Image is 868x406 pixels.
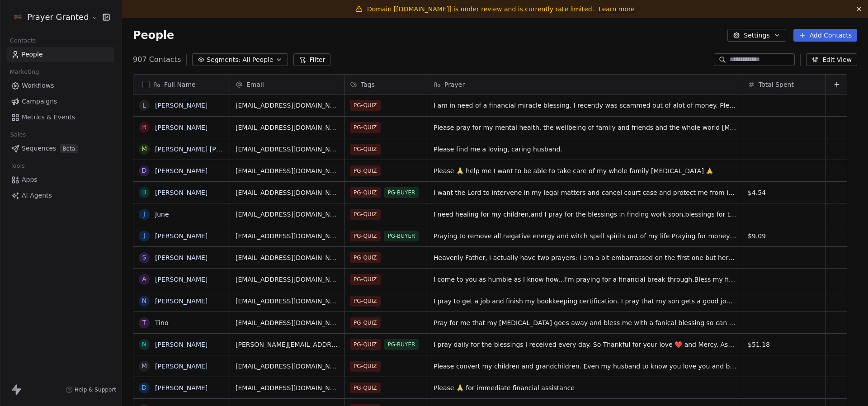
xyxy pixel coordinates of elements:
span: Contacts [6,34,40,47]
div: Email [230,75,344,94]
span: Heavenly Father, I actually have two prayers: I am a bit embarrassed on the first one but here we... [434,253,736,262]
div: T [142,318,146,327]
div: B [142,188,146,197]
button: Filter [293,53,331,66]
a: June [155,211,169,218]
span: PG-BUYER [384,339,419,350]
span: I am in need of a financial miracle blessing. I recently was scammed out of alot of money. Please... [434,101,736,110]
span: I need healing for my children,and I pray for the blessings in finding work soon,blessings for th... [434,210,736,219]
span: Tools [6,159,28,173]
button: Prayer Granted [11,9,96,25]
span: [EMAIL_ADDRESS][DOMAIN_NAME] [236,383,339,392]
span: PG-QUIZ [350,339,381,350]
a: [PERSON_NAME] [PERSON_NAME] [155,146,262,153]
span: Please find me a loving, caring husband. [434,145,736,154]
span: AI Agents [22,191,52,200]
span: [EMAIL_ADDRESS][DOMAIN_NAME] [236,166,339,175]
a: Apps [7,172,114,187]
span: PG-BUYER [384,187,419,198]
span: Domain [[DOMAIN_NAME]] is under review and is currently rate limited. [367,5,594,13]
span: Please 🙏 for immediate financial assistance [434,383,736,392]
a: [PERSON_NAME] [155,297,208,305]
span: Total Spent [759,80,794,89]
span: Apps [22,175,38,184]
span: [EMAIL_ADDRESS][DOMAIN_NAME] [236,188,339,197]
span: Praying to remove all negative energy and witch spell spirits out of my life Praying for money fi... [434,231,736,241]
a: Workflows [7,78,114,93]
div: A [142,274,146,284]
div: M [142,361,147,371]
a: [PERSON_NAME] [155,363,208,370]
span: People [133,28,174,42]
a: [PERSON_NAME] [155,124,208,131]
span: Pray for me that my [MEDICAL_DATA] goes away and bless me with a fanical blessing so can pay my m... [434,318,736,327]
a: [PERSON_NAME] [155,167,208,175]
span: [EMAIL_ADDRESS][DOMAIN_NAME] [236,253,339,262]
span: [EMAIL_ADDRESS][DOMAIN_NAME] [236,123,339,132]
span: Sales [6,128,30,142]
span: PG-QUIZ [350,317,381,328]
div: J [143,209,145,219]
img: FB-Logo.png [13,12,24,23]
a: SequencesBeta [7,141,114,156]
span: Please convert my children and grandchildren. Even my husband to know you love you and be with yo... [434,362,736,371]
div: S [142,253,146,262]
span: I pray to get a job and finish my bookkeeping certification. I pray that my son gets a good job a... [434,297,736,306]
div: J [143,231,145,241]
div: D [142,383,147,392]
span: Marketing [6,65,43,79]
span: PG-QUIZ [350,296,381,307]
span: PG-QUIZ [350,382,381,393]
div: Tags [344,75,428,94]
span: [EMAIL_ADDRESS][DOMAIN_NAME] [236,275,339,284]
span: All People [242,55,273,65]
span: [EMAIL_ADDRESS][DOMAIN_NAME] [236,231,339,241]
span: Tags [361,80,375,89]
span: [EMAIL_ADDRESS][DOMAIN_NAME] [236,145,339,154]
span: PG-QUIZ [350,209,381,220]
span: PG-QUIZ [350,165,381,176]
div: N [142,340,146,349]
span: Metrics & Events [22,113,75,122]
div: Total Spent [742,75,826,94]
span: PG-QUIZ [350,187,381,198]
span: [EMAIL_ADDRESS][DOMAIN_NAME] [236,101,339,110]
span: Prayer [444,80,465,89]
button: Add Contacts [793,29,857,42]
a: [PERSON_NAME] [155,254,208,261]
a: Help & Support [66,386,116,393]
span: Please 🙏 help me I want to be able to take care of my whole family [MEDICAL_DATA] 🙏 [434,166,736,175]
button: Edit View [806,53,857,66]
span: Segments: [207,55,241,65]
div: R [142,123,146,132]
span: Campaigns [22,97,57,106]
span: PG-QUIZ [350,144,381,155]
a: [PERSON_NAME] [155,341,208,348]
a: [PERSON_NAME] [155,384,208,392]
div: Full Name [133,75,230,94]
span: $4.54 [748,188,820,197]
a: People [7,47,114,62]
span: [EMAIL_ADDRESS][DOMAIN_NAME] [236,318,339,327]
span: PG-QUIZ [350,231,381,241]
span: $51.18 [748,340,820,349]
span: PG-QUIZ [350,274,381,285]
span: Full Name [164,80,196,89]
a: AI Agents [7,188,114,203]
span: PG-QUIZ [350,252,381,263]
span: [PERSON_NAME][EMAIL_ADDRESS][PERSON_NAME][DOMAIN_NAME] [236,340,339,349]
a: [PERSON_NAME] [155,102,208,109]
div: L [142,101,146,110]
div: N [142,296,146,306]
span: Email [246,80,264,89]
span: Help & Support [75,386,116,393]
div: M [142,144,147,154]
div: Prayer [428,75,742,94]
a: Campaigns [7,94,114,109]
span: 907 Contacts [133,54,181,65]
span: Please pray for my mental health, the wellbeing of family and friends and the whole world [MEDICA... [434,123,736,132]
span: Prayer Granted [27,11,89,23]
button: Settings [727,29,786,42]
a: [PERSON_NAME] [155,276,208,283]
span: PG-QUIZ [350,122,381,133]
